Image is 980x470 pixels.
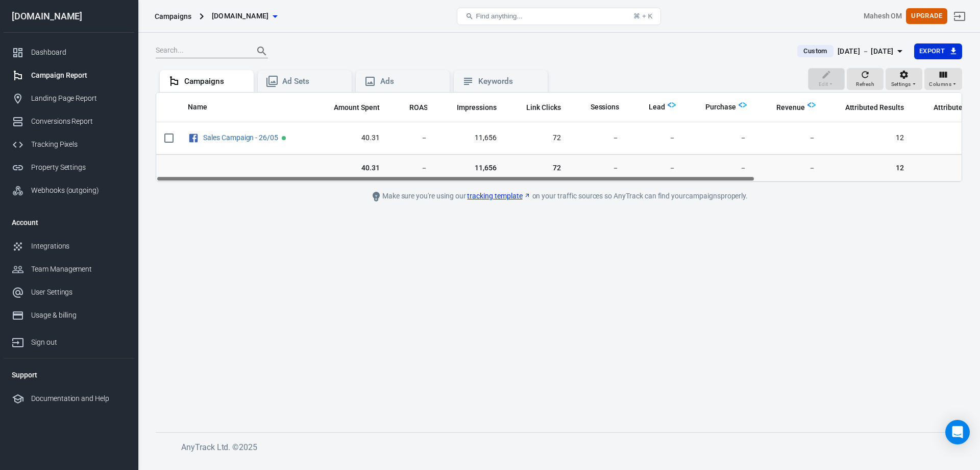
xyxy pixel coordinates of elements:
[945,420,970,444] div: Open Intercom Messenger
[635,163,676,173] span: －
[914,43,962,59] button: Export
[444,101,497,114] span: The number of times your ads were on screen.
[807,101,816,109] img: Logo
[457,103,497,113] span: Impressions
[845,101,904,114] span: The total conversions attributed according to your ad network (Facebook, Google, etc.)
[856,80,874,89] span: Refresh
[156,44,246,58] input: Search...
[31,93,126,104] div: Landing Page Report
[31,70,126,81] div: Campaign Report
[4,133,134,156] a: Tracking Pixels
[409,103,428,113] span: ROAS
[31,162,126,173] div: Property Settings
[799,46,831,56] span: Custom
[4,327,134,354] a: Sign out
[4,210,134,235] li: Account
[396,163,428,173] span: －
[476,12,522,20] span: Find anything...
[396,133,428,143] span: －
[513,101,561,114] span: The number of clicks on links within the ad that led to advertiser-specified destinations
[31,185,126,196] div: Webhooks (outgoing)
[334,103,380,113] span: Amount Spent
[444,163,497,173] span: 11,656
[947,4,972,29] a: Sign out
[705,102,736,113] span: Purchase
[577,163,620,173] span: －
[184,76,246,87] div: Campaigns
[457,8,661,25] button: Find anything...⌘ + K
[4,258,134,281] a: Team Management
[156,93,962,182] div: scrollable content
[31,310,126,321] div: Usage & billing
[321,163,380,173] span: 40.31
[155,11,191,21] div: Campaigns
[188,132,199,144] svg: Facebook Ads
[789,43,914,60] button: Custom[DATE] － [DATE]
[4,41,134,64] a: Dashboard
[891,80,911,89] span: Settings
[635,102,665,113] span: Lead
[847,68,884,91] button: Refresh
[31,393,126,404] div: Documentation and Help
[577,133,620,143] span: －
[334,101,380,114] span: The estimated total amount of money you've spent on your campaign, ad set or ad during its schedule.
[4,235,134,258] a: Integrations
[31,337,126,348] div: Sign out
[692,163,747,173] span: －
[212,10,269,23] span: gaskincare.ie
[396,101,428,114] span: The total return on ad spend
[31,287,126,298] div: User Settings
[929,80,951,89] span: Columns
[513,133,561,143] span: 72
[31,264,126,275] div: Team Management
[329,190,789,203] div: Make sure you're using our on your traffic sources so AnyTrack can find your campaigns properly.
[31,241,126,252] div: Integrations
[467,191,530,202] a: tracking template
[31,47,126,58] div: Dashboard
[4,363,134,387] li: Support
[4,110,134,133] a: Conversions Report
[321,133,380,143] span: 40.31
[203,134,280,141] span: Sales Campaign - 26/05
[4,156,134,179] a: Property Settings
[864,11,902,21] div: Account id: IqnbTAIw
[409,101,428,114] span: The total return on ad spend
[250,39,274,63] button: Search
[845,103,904,113] span: Attributed Results
[444,133,497,143] span: 11,656
[832,163,904,173] span: 12
[4,64,134,87] a: Campaign Report
[478,76,540,87] div: Keywords
[188,102,207,113] span: Name
[763,163,816,173] span: －
[776,103,805,113] span: Revenue
[208,7,281,26] button: [DOMAIN_NAME]
[763,101,805,114] span: Total revenue calculated by AnyTrack.
[4,87,134,110] a: Landing Page Report
[635,133,676,143] span: －
[739,101,747,109] img: Logo
[321,101,380,114] span: The estimated total amount of money you've spent on your campaign, ad set or ad during its schedule.
[282,76,344,87] div: Ad Sets
[380,76,442,87] div: Ads
[181,441,947,454] h6: AnyTrack Ltd. © 2025
[649,102,665,113] span: Lead
[886,68,922,91] button: Settings
[188,102,220,113] span: Name
[763,133,816,143] span: －
[692,133,747,143] span: －
[668,101,676,109] img: Logo
[924,68,962,91] button: Columns
[591,102,620,113] span: Sessions
[4,281,134,304] a: User Settings
[526,103,561,113] span: Link Clicks
[832,133,904,143] span: 12
[282,136,286,140] span: Active
[838,45,894,58] div: [DATE] － [DATE]
[31,116,126,127] div: Conversions Report
[31,139,126,150] div: Tracking Pixels
[526,101,561,114] span: The number of clicks on links within the ad that led to advertiser-specified destinations
[4,304,134,327] a: Usage & billing
[633,12,652,20] div: ⌘ + K
[577,102,620,113] span: Sessions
